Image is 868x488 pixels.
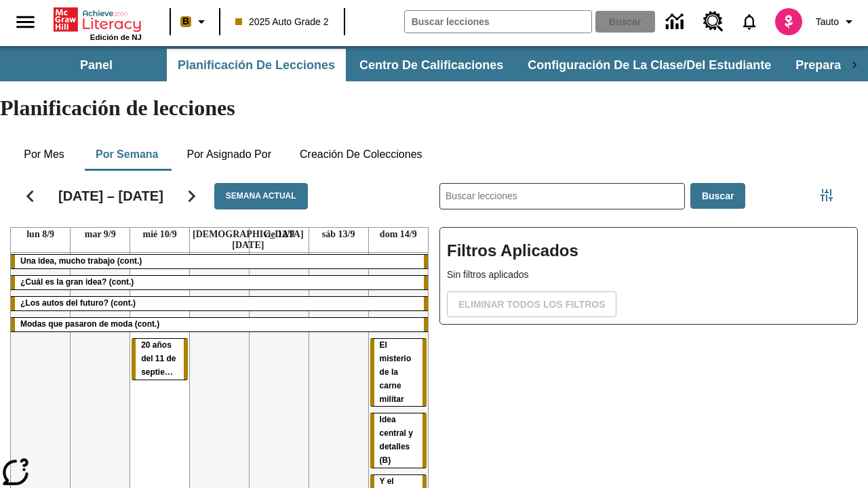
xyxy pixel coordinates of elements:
button: Creación de colecciones [289,138,433,171]
div: Pestañas siguientes [841,49,868,81]
a: 8 de septiembre de 2025 [24,228,57,241]
a: Notificaciones [732,4,767,39]
a: 10 de septiembre de 2025 [140,228,180,241]
span: Modas que pasaron de moda (cont.) [20,319,159,329]
div: Una idea, mucho trabajo (cont.) [11,255,428,268]
span: 20 años del 11 de septiembre [141,340,184,377]
div: ¿Cuál es la gran idea? (cont.) [11,276,428,289]
div: ¿Los autos del futuro? (cont.) [11,297,428,310]
button: Abrir el menú lateral [5,2,45,42]
button: Por asignado por [176,138,282,171]
button: Boost El color de la clase es anaranjado claro. Cambiar el color de la clase. [175,9,215,34]
button: Por mes [10,138,78,171]
button: Semana actual [214,183,308,209]
button: Escoja un nuevo avatar [767,4,810,39]
a: Portada [54,6,142,33]
p: Sin filtros aplicados [447,268,850,282]
input: Buscar lecciones [440,184,684,209]
div: Modas que pasaron de moda (cont.) [11,318,428,331]
a: 11 de septiembre de 2025 [190,228,307,252]
button: Panel [28,49,164,81]
a: Centro de información [658,3,695,41]
h2: Filtros Aplicados [447,235,850,268]
button: Perfil/Configuración [810,9,863,34]
a: 14 de septiembre de 2025 [377,228,420,241]
a: 9 de septiembre de 2025 [82,228,119,241]
button: Seguir [174,179,209,213]
span: Una idea, mucho trabajo (cont.) [20,256,142,266]
div: Idea central y detalles (B) [370,413,427,468]
a: 13 de septiembre de 2025 [319,228,358,241]
span: Edición de NJ [90,33,142,41]
span: ¿Cuál es la gran idea? (cont.) [20,277,134,287]
div: El misterio de la carne militar [370,339,427,407]
div: Subbarra de navegación [27,49,841,81]
a: 12 de septiembre de 2025 [261,228,298,241]
button: Planificación de lecciones [167,49,346,81]
div: Portada [54,5,142,41]
img: avatar image [775,8,802,35]
input: Buscar campo [405,11,591,33]
div: 20 años del 11 de septiembre [132,339,188,380]
a: Centro de recursos, Se abrirá en una pestaña nueva. [695,3,732,40]
button: Regresar [13,179,47,213]
span: Idea central y detalles (B) [380,415,413,465]
span: Tauto [816,15,839,29]
button: Centro de calificaciones [349,49,514,81]
span: B [182,13,189,30]
div: Filtros Aplicados [439,227,858,325]
button: Buscar [690,183,745,209]
button: Por semana [85,138,169,171]
span: El misterio de la carne militar [380,340,412,404]
span: ¿Los autos del futuro? (cont.) [20,298,136,308]
button: Menú lateral de filtros [813,182,840,209]
span: 2025 Auto Grade 2 [235,15,329,29]
h2: [DATE] – [DATE] [58,188,163,204]
button: Configuración de la clase/del estudiante [517,49,782,81]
